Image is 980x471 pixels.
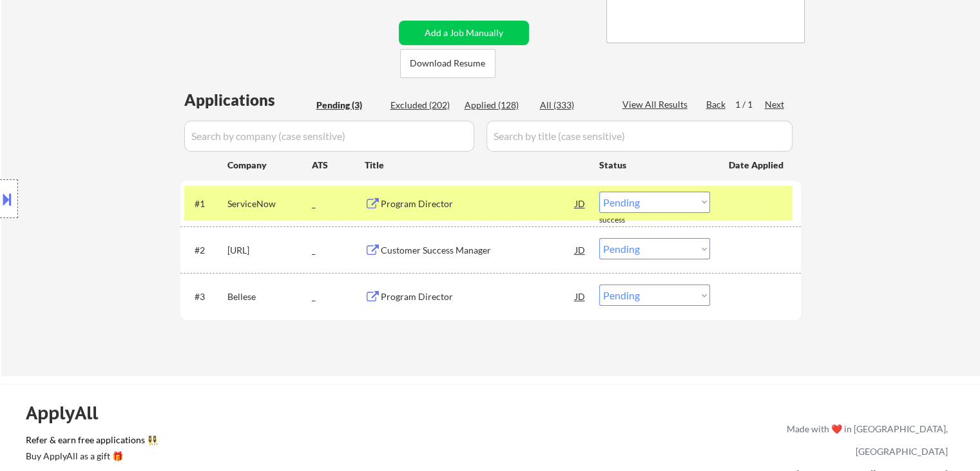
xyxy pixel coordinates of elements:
[400,49,495,78] button: Download Resume
[184,121,474,152] input: Search by company (case sensitive)
[312,197,365,210] div: _
[381,197,575,210] div: Program Director
[574,238,587,261] div: JD
[729,159,785,172] div: Date Applied
[465,99,529,112] div: Applied (128)
[599,153,710,176] div: Status
[486,121,793,152] input: Search by title (case sensitive)
[782,417,948,463] div: Made with ❤️ in [GEOGRAPHIC_DATA], [GEOGRAPHIC_DATA]
[26,449,155,465] a: Buy ApplyAll as a gift 🎁
[227,159,312,172] div: Company
[227,244,312,257] div: [URL]
[26,436,517,449] a: Refer & earn free applications 👯‍♀️
[735,98,765,111] div: 1 / 1
[574,192,587,215] div: JD
[599,215,651,226] div: success
[381,290,575,303] div: Program Director
[312,290,365,303] div: _
[316,99,381,112] div: Pending (3)
[312,159,365,172] div: ATS
[390,99,455,112] div: Excluded (202)
[399,21,529,45] button: Add a Job Manually
[26,402,113,424] div: ApplyAll
[381,244,575,257] div: Customer Success Manager
[574,285,587,308] div: JD
[365,159,587,172] div: Title
[227,197,312,210] div: ServiceNow
[227,290,312,303] div: Bellese
[184,92,312,108] div: Applications
[540,99,604,112] div: All (333)
[26,452,155,461] div: Buy ApplyAll as a gift 🎁
[312,244,365,257] div: _
[622,98,691,111] div: View All Results
[765,98,785,111] div: Next
[706,98,727,111] div: Back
